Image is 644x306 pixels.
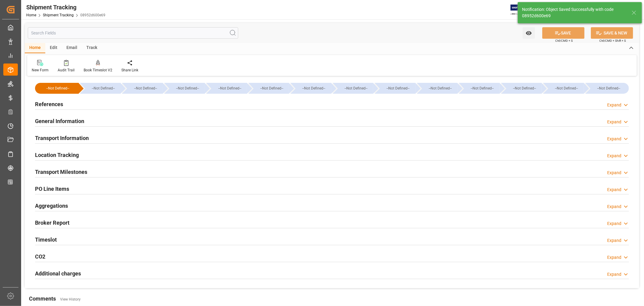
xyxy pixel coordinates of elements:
div: --Not Defined-- [585,83,629,94]
span: Ctrl/CMD + Shift + S [599,38,626,43]
div: Expand [607,254,621,261]
h2: CO2 [35,252,45,261]
button: SAVE & NEW [591,27,633,39]
div: --Not Defined-- [543,83,584,94]
div: Expand [607,203,621,210]
h2: Timeslot [35,236,57,244]
div: --Not Defined-- [423,83,457,94]
div: --Not Defined-- [35,83,78,94]
div: --Not Defined-- [417,83,457,94]
button: SAVE [542,27,585,39]
div: --Not Defined-- [549,83,584,94]
div: Share Link [121,67,138,73]
div: --Not Defined-- [212,83,247,94]
div: --Not Defined-- [290,83,331,94]
div: --Not Defined-- [122,83,162,94]
div: Edit [45,43,62,53]
div: Expand [607,119,621,125]
div: --Not Defined-- [591,83,626,94]
h2: Aggregations [35,202,68,210]
div: Book Timeslot V2 [84,67,112,73]
h2: General Information [35,117,84,125]
div: Notification: Object Saved Successfully with code 08952d600e69 [522,6,626,19]
div: --Not Defined-- [381,83,415,94]
div: Shipment Tracking [26,3,105,12]
input: Search Fields [28,27,238,39]
div: Expand [607,187,621,193]
div: Expand [607,271,621,278]
h2: Transport Information [35,134,89,142]
h2: Additional charges [35,269,81,278]
div: Track [82,43,102,53]
div: --Not Defined-- [248,83,289,94]
h2: Comments [29,295,56,303]
div: --Not Defined-- [206,83,247,94]
div: --Not Defined-- [459,83,499,94]
div: --Not Defined-- [170,83,205,94]
div: --Not Defined-- [255,83,289,94]
a: Home [26,13,36,17]
div: --Not Defined-- [501,83,542,94]
h2: PO Line Items [35,185,69,193]
div: Expand [607,170,621,176]
div: --Not Defined-- [86,83,120,94]
div: --Not Defined-- [41,83,74,94]
div: --Not Defined-- [333,83,373,94]
span: Ctrl/CMD + S [555,38,573,43]
h2: Location Tracking [35,151,79,159]
div: --Not Defined-- [296,83,331,94]
h2: Transport Milestones [35,168,87,176]
div: --Not Defined-- [375,83,415,94]
div: Expand [607,102,621,108]
div: Expand [607,220,621,227]
div: Expand [607,153,621,159]
div: Expand [607,136,621,142]
div: Expand [607,237,621,244]
div: --Not Defined-- [507,83,542,94]
div: --Not Defined-- [164,83,205,94]
div: --Not Defined-- [339,83,373,94]
div: --Not Defined-- [465,83,499,94]
div: --Not Defined-- [80,83,120,94]
div: Email [62,43,82,53]
div: Home [25,43,45,53]
h2: References [35,100,63,108]
div: --Not Defined-- [128,83,162,94]
a: Shipment Tracking [43,13,74,17]
h2: Broker Report [35,219,69,227]
div: Audit Trail [58,67,75,73]
img: Exertis%20JAM%20-%20Email%20Logo.jpg_1722504956.jpg [511,5,531,15]
a: View History [60,297,81,301]
div: New Form [32,67,49,73]
button: open menu [523,27,535,39]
